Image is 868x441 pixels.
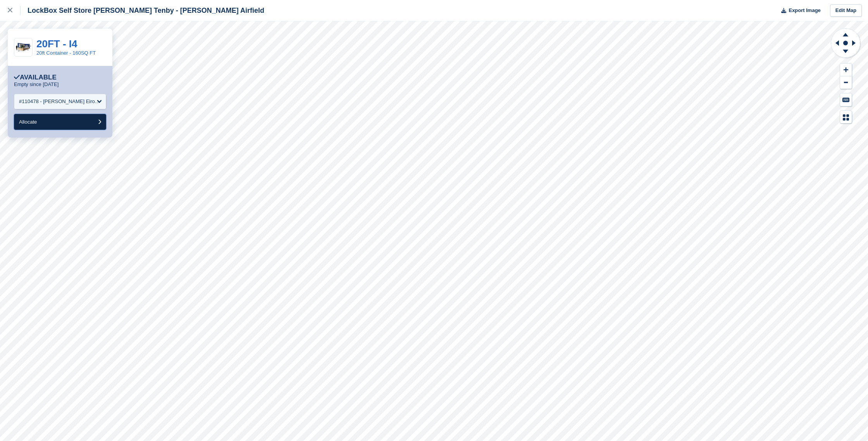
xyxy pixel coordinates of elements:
[777,4,821,17] button: Export Image
[21,6,264,15] div: LockBox Self Store [PERSON_NAME] Tenby - [PERSON_NAME] Airfield
[19,98,101,105] div: #110478 - [PERSON_NAME] Eirona [PERSON_NAME]
[840,111,852,124] button: Map Legend
[840,76,852,89] button: Zoom Out
[840,64,852,76] button: Zoom In
[36,50,96,56] a: 20ft Container - 160SQ FT
[14,114,106,130] button: Allocate
[14,81,59,88] p: Empty since [DATE]
[14,74,57,81] div: Available
[14,41,32,54] img: 20-ft-container.jpg
[789,7,820,14] span: Export Image
[19,119,37,125] span: Allocate
[840,93,852,106] button: Keyboard Shortcuts
[830,4,862,17] a: Edit Map
[36,38,77,50] a: 20FT - I4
